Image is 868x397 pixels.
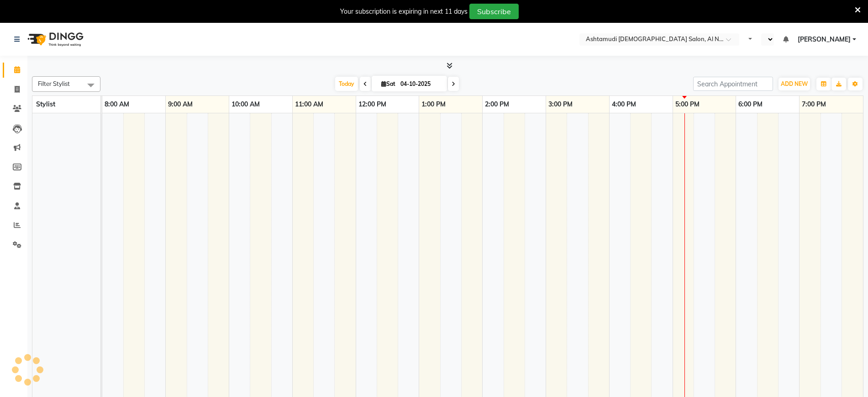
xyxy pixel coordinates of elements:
span: Sat [379,80,398,87]
a: 6:00 PM [736,98,765,111]
a: 12:00 PM [356,98,389,111]
button: ADD NEW [779,78,810,90]
a: 7:00 PM [800,98,828,111]
a: 8:00 AM [102,98,132,111]
a: 9:00 AM [166,98,195,111]
a: 2:00 PM [483,98,511,111]
span: ADD NEW [781,80,808,87]
a: 11:00 AM [293,98,326,111]
span: Today [335,77,358,91]
a: 3:00 PM [546,98,575,111]
span: Stylist [36,100,55,108]
button: Subscribe [469,4,519,19]
span: [PERSON_NAME] [798,35,851,44]
a: 5:00 PM [673,98,702,111]
span: Filter Stylist [38,80,70,87]
div: Your subscription is expiring in next 11 days [340,7,468,16]
input: 2025-10-04 [398,77,443,91]
img: logo [23,26,86,52]
a: 1:00 PM [419,98,448,111]
a: 10:00 AM [229,98,262,111]
a: 4:00 PM [610,98,638,111]
input: Search Appointment [693,77,773,91]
